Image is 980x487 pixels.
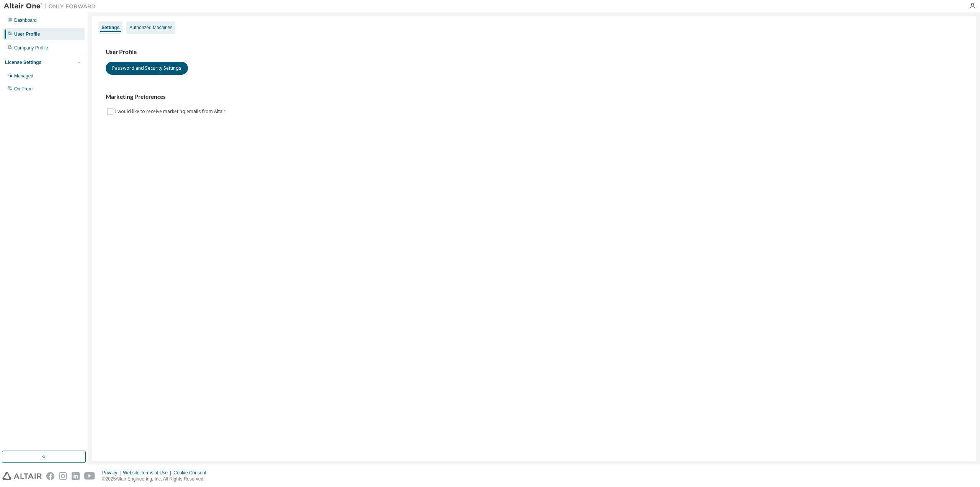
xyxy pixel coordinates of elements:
[2,472,42,480] img: altair_logo.svg
[14,31,40,37] div: User Profile
[14,86,33,92] div: On Prem
[102,470,123,476] div: Privacy
[115,107,227,116] label: I would like to receive marketing emails from Altair
[173,470,211,476] div: Cookie Consent
[84,472,95,480] img: youtube.svg
[129,25,172,31] div: Authorized Machines
[72,472,80,480] img: linkedin.svg
[14,45,48,51] div: Company Profile
[106,48,962,56] h3: User Profile
[101,25,119,31] div: Settings
[123,470,173,476] div: Website Terms of Use
[59,472,67,480] img: instagram.svg
[106,62,188,75] button: Password and Security Settings
[102,476,211,482] p: © 2025 Altair Engineering, Inc. All Rights Reserved.
[14,17,37,23] div: Dashboard
[4,2,100,10] img: Altair One
[106,93,962,101] h3: Marketing Preferences
[14,73,33,79] div: Managed
[46,472,54,480] img: facebook.svg
[5,59,41,66] div: License Settings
